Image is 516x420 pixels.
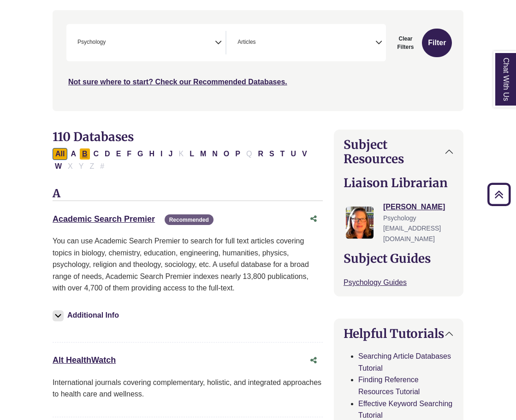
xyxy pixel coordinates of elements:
button: Filter Results C [91,148,102,160]
h3: A [53,187,323,201]
a: Not sure where to start? Check our Recommended Databases. [68,78,287,86]
span: [EMAIL_ADDRESS][DOMAIN_NAME] [383,225,441,242]
button: Share this database [304,210,323,228]
p: You can use Academic Search Premier to search for full text articles covering topics in biology, ... [53,235,323,294]
a: Back to Top [484,188,514,201]
button: Filter Results M [197,148,209,160]
h2: Subject Guides [344,251,454,266]
p: International journals covering complementary, holistic, and integrated approaches to health care... [53,377,323,400]
button: Filter Results R [255,148,266,160]
span: Psychology [77,38,106,47]
button: Submit for Search Results [422,29,452,57]
button: Filter Results P [232,148,243,160]
div: Alpha-list to filter by first letter of database name [53,149,311,170]
button: Filter Results U [288,148,299,160]
button: Filter Results A [68,148,79,160]
a: Academic Search Premier [53,214,155,224]
button: Filter Results F [124,148,134,160]
img: Jessica Moore [346,207,374,239]
a: [PERSON_NAME] [383,203,445,211]
button: Filter Results J [166,148,176,160]
button: Share this database [304,352,323,369]
span: Articles [237,38,255,47]
a: Effective Keyword Searching Tutorial [358,400,452,420]
button: Filter Results H [147,148,158,160]
button: Clear Filters [391,29,420,57]
span: 110 Databases [53,129,134,144]
textarea: Search [107,40,112,47]
span: Psychology [383,214,416,222]
nav: Search filters [53,10,463,111]
button: Additional Info [53,309,122,322]
button: Filter Results I [158,148,165,160]
a: Finding Reference Resources Tutorial [358,376,420,396]
a: Psychology Guides [344,278,407,286]
span: Recommended [165,214,214,225]
textarea: Search [258,40,262,47]
button: All [53,148,67,160]
li: Psychology [74,38,106,47]
button: Filter Results O [221,148,232,160]
button: Filter Results N [209,148,220,160]
button: Filter Results S [267,148,277,160]
button: Helpful Tutorials [334,319,463,348]
button: Filter Results B [79,148,90,160]
button: Filter Results D [102,148,113,160]
button: Filter Results T [278,148,288,160]
button: Filter Results E [113,148,124,160]
button: Filter Results W [52,160,65,172]
h2: Liaison Librarian [344,176,454,190]
a: Alt HealthWatch [53,355,116,365]
a: Searching Article Databases Tutorial [358,352,451,372]
button: Filter Results V [299,148,310,160]
button: Subject Resources [334,130,463,173]
button: Filter Results G [135,148,146,160]
button: Filter Results L [187,148,197,160]
li: Articles [234,38,255,47]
